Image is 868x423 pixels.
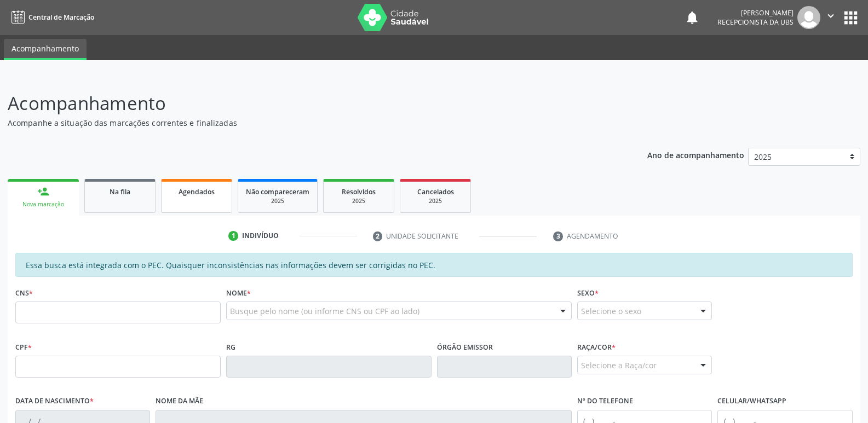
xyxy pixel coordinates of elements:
[179,187,215,196] span: Agendados
[841,8,860,27] button: apps
[820,6,841,29] button: 
[717,393,786,410] label: Celular/WhatsApp
[717,18,794,27] span: Recepcionista da UBS
[825,10,837,22] i: 
[577,393,633,410] label: Nº do Telefone
[28,13,94,22] span: Central de Marcação
[581,305,641,317] span: Selecione o sexo
[246,197,309,205] div: 2025
[226,339,235,356] label: RG
[8,8,94,26] a: Central de Marcação
[226,285,251,302] label: Nome
[15,285,33,302] label: CNS
[246,187,309,196] span: Não compareceram
[156,393,203,410] label: Nome da mãe
[15,200,71,208] div: Nova marcação
[230,305,419,317] span: Busque pelo nome (ou informe CNS ou CPF ao lado)
[228,231,238,241] div: 1
[37,186,49,198] div: person_add
[577,339,616,356] label: Raça/cor
[437,339,493,356] label: Órgão emissor
[417,187,454,196] span: Cancelados
[15,393,94,410] label: Data de nascimento
[4,39,87,60] a: Acompanhamento
[408,197,463,205] div: 2025
[8,90,605,117] p: Acompanhamento
[647,148,744,161] p: Ano de acompanhamento
[577,285,599,302] label: Sexo
[8,117,605,129] p: Acompanhe a situação das marcações correntes e finalizadas
[15,339,32,356] label: CPF
[331,197,386,205] div: 2025
[581,360,657,371] span: Selecione a Raça/cor
[242,231,279,241] div: Indivíduo
[342,187,376,196] span: Resolvidos
[110,187,130,196] span: Na fila
[717,8,794,18] div: [PERSON_NAME]
[685,10,700,25] button: notifications
[797,6,820,29] img: img
[15,253,853,277] div: Essa busca está integrada com o PEC. Quaisquer inconsistências nas informações devem ser corrigid...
